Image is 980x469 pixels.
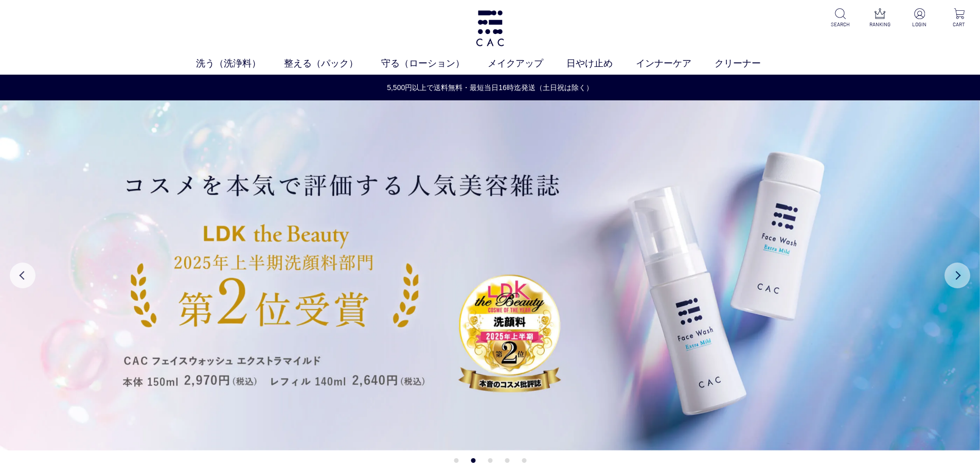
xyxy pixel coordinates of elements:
button: 5 of 5 [522,458,526,463]
p: RANKING [867,21,893,28]
a: メイクアップ [488,57,566,71]
p: SEARCH [828,21,853,28]
button: 1 of 5 [454,458,458,463]
a: LOGIN [907,8,932,28]
button: 2 of 5 [471,458,475,463]
p: CART [947,21,972,28]
a: 守る（ローション） [381,57,488,71]
a: 5,500円以上で送料無料・最短当日16時迄発送（土日祝は除く） [1,82,979,93]
a: 洗う（洗浄料） [196,57,284,71]
a: インナーケア [636,57,715,71]
button: Previous [10,263,35,288]
button: 3 of 5 [488,458,492,463]
a: 日やけ止め [566,57,636,71]
a: SEARCH [828,8,853,28]
button: 4 of 5 [505,458,509,463]
a: クリーナー [715,57,784,71]
button: Next [945,263,970,288]
p: LOGIN [907,21,932,28]
img: logo [474,10,506,46]
a: RANKING [867,8,893,28]
a: 整える（パック） [284,57,381,71]
a: CART [947,8,972,28]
